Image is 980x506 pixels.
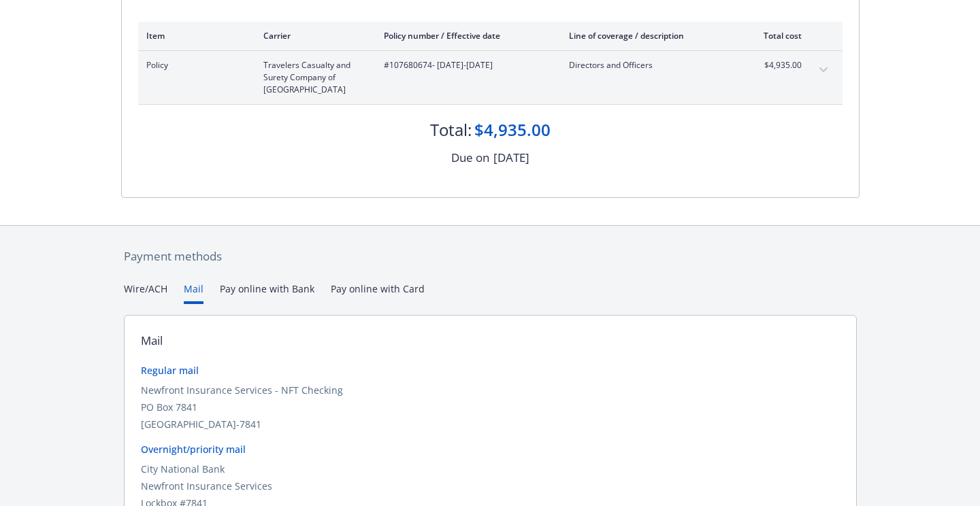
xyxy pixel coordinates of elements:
[146,59,242,71] span: Policy
[263,30,362,41] div: Carrier
[141,363,840,377] div: Regular mail
[569,59,729,71] span: Directors and Officers
[263,59,362,96] span: Travelers Casualty and Surety Company of [GEOGRAPHIC_DATA]
[384,30,547,41] div: Policy number / Effective date
[141,332,163,350] div: Mail
[451,149,489,167] div: Due on
[124,282,167,304] button: Wire/ACH
[184,282,203,304] button: Mail
[751,59,802,71] span: $4,935.00
[124,248,857,265] div: Payment methods
[141,462,840,476] div: City National Bank
[331,282,425,304] button: Pay online with Card
[141,442,840,456] div: Overnight/priority mail
[146,30,242,41] div: Item
[220,282,314,304] button: Pay online with Bank
[569,30,729,41] div: Line of coverage / description
[384,59,547,71] span: #107680674 - [DATE]-[DATE]
[138,51,843,104] div: PolicyTravelers Casualty and Surety Company of [GEOGRAPHIC_DATA]#107680674- [DATE]-[DATE]Director...
[141,400,840,414] div: PO Box 7841
[813,59,834,81] button: expand content
[493,149,529,167] div: [DATE]
[751,30,802,41] div: Total cost
[141,479,840,493] div: Newfront Insurance Services
[141,383,840,397] div: Newfront Insurance Services - NFT Checking
[474,118,551,141] div: $4,935.00
[430,118,472,141] div: Total:
[141,417,840,431] div: [GEOGRAPHIC_DATA]-7841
